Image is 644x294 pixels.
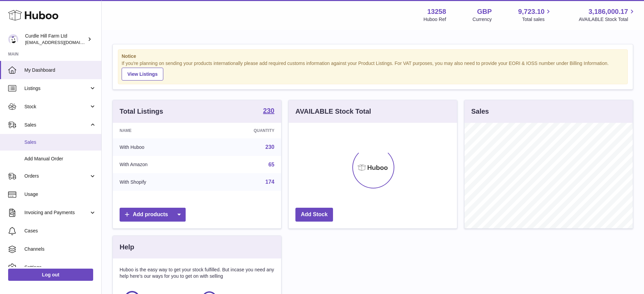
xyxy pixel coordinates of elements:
a: 9,723.10 Total sales [518,7,553,23]
h3: Help [120,243,134,252]
strong: 13258 [427,7,446,16]
strong: Notice [122,53,624,60]
div: Currency [473,16,492,23]
a: Add products [120,208,186,222]
span: Usage [24,191,96,198]
span: AVAILABLE Stock Total [579,16,636,23]
a: 174 [265,179,274,185]
a: 230 [263,107,274,115]
span: Total sales [522,16,552,23]
a: Add Stock [295,208,333,222]
td: With Shopify [113,173,205,191]
h3: AVAILABLE Stock Total [295,107,371,116]
a: 65 [268,162,274,167]
th: Quantity [205,123,281,138]
span: 9,723.10 [518,7,545,16]
span: Settings [24,264,96,271]
td: With Amazon [113,156,205,174]
a: Log out [8,269,93,281]
a: View Listings [122,68,163,81]
span: Channels [24,246,96,252]
h3: Sales [471,107,489,116]
img: internalAdmin-13258@internal.huboo.com [8,34,18,44]
span: Sales [24,122,89,128]
span: My Dashboard [24,67,96,73]
span: Sales [24,139,96,145]
span: Add Manual Order [24,156,96,162]
span: Orders [24,173,89,179]
span: [EMAIL_ADDRESS][DOMAIN_NAME] [25,40,100,45]
div: Curdle Hill Farm Ltd [25,33,86,46]
span: Stock [24,104,89,110]
p: Huboo is the easy way to get your stock fulfilled. But incase you need any help here's our ways f... [120,267,274,279]
th: Name [113,123,205,138]
h3: Total Listings [120,107,163,116]
strong: GBP [477,7,492,16]
span: Cases [24,228,96,234]
td: With Huboo [113,138,205,156]
a: 3,186,000.17 AVAILABLE Stock Total [579,7,636,23]
div: Huboo Ref [423,16,446,23]
strong: 230 [263,107,274,114]
div: If you're planning on sending your products internationally please add required customs informati... [122,60,624,81]
a: 230 [265,144,274,150]
span: 3,186,000.17 [588,7,628,16]
span: Listings [24,85,89,92]
span: Invoicing and Payments [24,209,89,216]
